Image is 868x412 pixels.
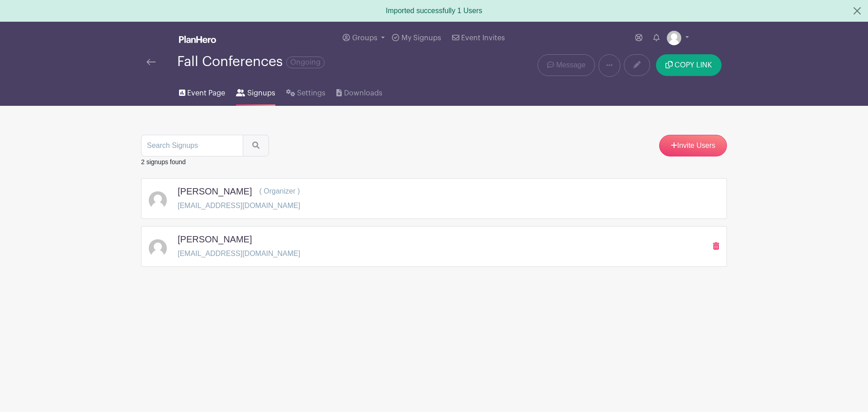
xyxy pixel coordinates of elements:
[236,77,275,106] a: Signups
[286,57,325,68] span: Ongoing
[178,186,252,197] h5: [PERSON_NAME]
[344,88,382,99] span: Downloads
[656,54,722,76] button: COPY LINK
[448,22,509,54] a: Event Invites
[538,54,595,76] a: Message
[141,135,243,156] input: Search Signups
[179,36,216,43] img: logo_white-6c42ec7e38ccf1d336a20a19083b03d10ae64f83f12c07503d8b9e83406b4c7d.svg
[675,62,712,69] span: COPY LINK
[187,88,225,99] span: Event Page
[336,77,382,106] a: Downloads
[659,135,727,156] a: Invite Users
[461,34,505,42] span: Event Invites
[141,158,186,166] small: 2 signups found
[286,77,325,106] a: Settings
[388,22,444,54] a: My Signups
[149,191,167,209] img: default-ce2991bfa6775e67f084385cd625a349d9dcbb7a52a09fb2fda1e96e2d18dcdb.png
[179,77,225,106] a: Event Page
[178,200,300,211] p: [EMAIL_ADDRESS][DOMAIN_NAME]
[178,234,252,245] h5: [PERSON_NAME]
[149,239,167,257] img: default-ce2991bfa6775e67f084385cd625a349d9dcbb7a52a09fb2fda1e96e2d18dcdb.png
[339,22,388,54] a: Groups
[247,88,275,99] span: Signups
[352,34,377,42] span: Groups
[667,31,681,45] img: default-ce2991bfa6775e67f084385cd625a349d9dcbb7a52a09fb2fda1e96e2d18dcdb.png
[556,60,585,71] span: Message
[146,59,156,65] img: back-arrow-29a5d9b10d5bd6ae65dc969a981735edf675c4d7a1fe02e03b50dbd4ba3cdb55.svg
[177,54,325,69] div: Fall Conferences
[178,248,300,259] p: [EMAIL_ADDRESS][DOMAIN_NAME]
[297,88,325,99] span: Settings
[401,34,441,42] span: My Signups
[259,187,300,195] span: ( Organizer )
